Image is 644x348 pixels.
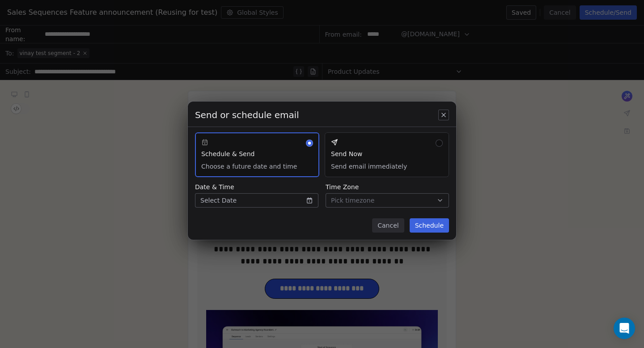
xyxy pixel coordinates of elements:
span: Pick timezone [331,196,374,205]
button: Schedule [410,218,449,233]
span: Time Zone [326,182,449,191]
button: Select Date [195,193,318,208]
span: Send or schedule email [195,109,299,121]
span: Select Date [200,196,237,205]
button: Cancel [372,218,404,233]
span: Date & Time [195,182,318,191]
button: Pick timezone [326,193,449,208]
